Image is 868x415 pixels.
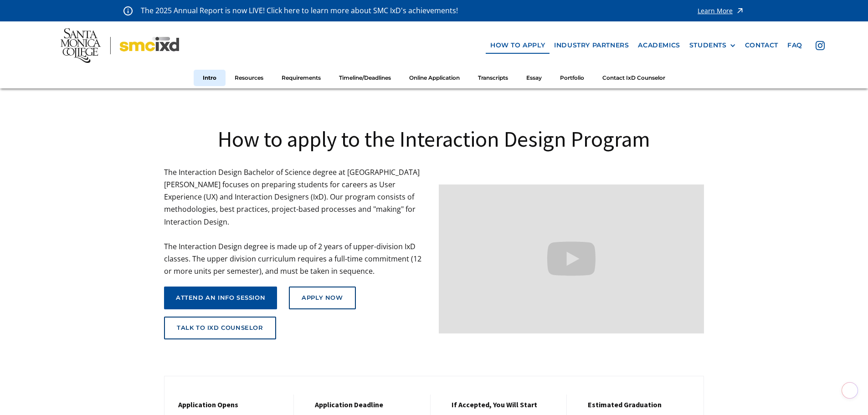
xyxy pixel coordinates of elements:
a: Intro [194,70,226,87]
a: Contact IxD Counselor [593,70,674,87]
a: talk to ixd counselor [164,317,276,339]
div: Learn More [698,8,733,14]
a: Resources [226,70,272,87]
a: Academics [633,37,684,54]
p: The Interaction Design Bachelor of Science degree at [GEOGRAPHIC_DATA][PERSON_NAME] focuses on pr... [164,166,430,278]
img: icon - arrow - alert [735,5,745,17]
div: attend an info session [176,294,265,302]
a: faq [783,37,807,54]
h1: How to apply to the Interaction Design Program [164,125,704,153]
a: Transcripts [469,70,517,87]
div: STUDENTS [689,41,727,49]
div: STUDENTS [689,41,736,49]
a: Online Application [400,70,469,87]
a: attend an info session [164,287,277,309]
h5: Application Deadline [315,400,421,409]
h5: Application Opens [178,400,284,409]
iframe: Design your future with a Bachelor's Degree in Interaction Design from Santa Monica College [439,184,704,333]
a: industry partners [550,37,633,54]
img: Santa Monica College - SMC IxD logo [61,28,179,63]
h5: estimated graduation [588,400,694,409]
a: how to apply [486,37,550,54]
a: Requirements [272,70,330,87]
a: Apply Now [289,287,355,309]
img: icon - instagram [816,41,825,50]
a: Learn More [698,5,745,17]
div: talk to ixd counselor [177,324,263,332]
div: Apply Now [302,294,343,302]
h5: If Accepted, You Will Start [452,400,558,409]
p: The 2025 Annual Report is now LIVE! Click here to learn more about SMC IxD's achievements! [141,5,459,17]
a: Essay [517,70,551,87]
a: contact [740,37,783,54]
a: Portfolio [551,70,593,87]
img: icon - information - alert [123,6,133,15]
a: Timeline/Deadlines [330,70,400,87]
